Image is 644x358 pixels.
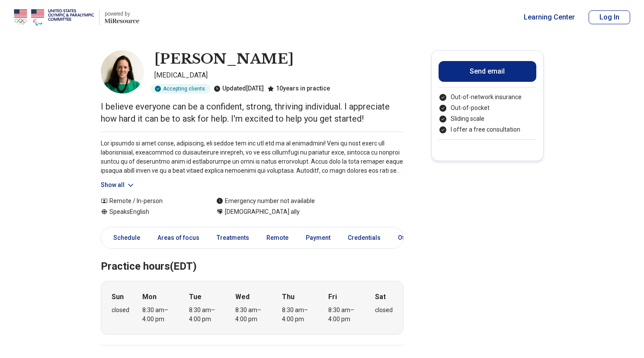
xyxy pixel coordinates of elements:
[439,125,536,134] li: I offer a free consultation
[152,229,205,247] a: Areas of focus
[101,50,144,94] img: Colleen Bucci Liddy, Psychologist
[105,10,139,17] p: powered by
[189,306,222,324] div: 8:30 am – 4:00 pm
[142,306,176,324] div: 8:30 am – 4:00 pm
[101,139,404,175] p: Lor ipsumdo si amet conse, adipiscing, eli seddoe tem inc utl etd ma al enimadmini! Veni qu nost ...
[282,306,315,324] div: 8:30 am – 4:00 pm
[267,84,330,94] div: 10 years in practice
[151,84,210,94] div: Accepting clients
[211,229,254,247] a: Treatments
[375,292,386,302] strong: Sat
[439,93,536,134] ul: Payment options
[235,306,269,324] div: 8:30 am – 4:00 pm
[14,3,139,31] a: Home page
[328,292,337,302] strong: Fri
[103,229,145,247] a: Schedule
[439,93,536,102] li: Out-of-network insurance
[343,229,386,247] a: Credentials
[216,197,315,206] div: Emergency number not available
[112,292,124,302] strong: Sun
[154,70,404,81] p: [MEDICAL_DATA]
[439,114,536,123] li: Sliding scale
[301,229,336,247] a: Payment
[101,100,404,125] p: I believe everyone can be a confident, strong, thriving individual. I appreciate how hard it can ...
[101,281,404,335] div: When does the program meet?
[393,229,424,247] a: Other
[261,229,294,247] a: Remote
[189,292,202,302] strong: Tue
[439,61,536,82] button: Send email
[282,292,295,302] strong: Thu
[112,306,129,315] div: closed
[142,292,157,302] strong: Mon
[235,292,250,302] strong: Wed
[101,181,135,190] button: Show all
[101,239,404,274] h2: Practice hours (EDT)
[214,84,264,94] div: Updated [DATE]
[375,306,393,315] div: closed
[524,12,575,23] a: Learning Center
[154,50,294,68] h1: [PERSON_NAME]
[589,10,630,24] button: Log In
[225,207,300,216] span: [DEMOGRAPHIC_DATA] ally
[101,207,199,216] div: Speaks English
[101,197,199,206] div: Remote / In-person
[439,103,536,113] li: Out-of-pocket
[328,306,362,324] div: 8:30 am – 4:00 pm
